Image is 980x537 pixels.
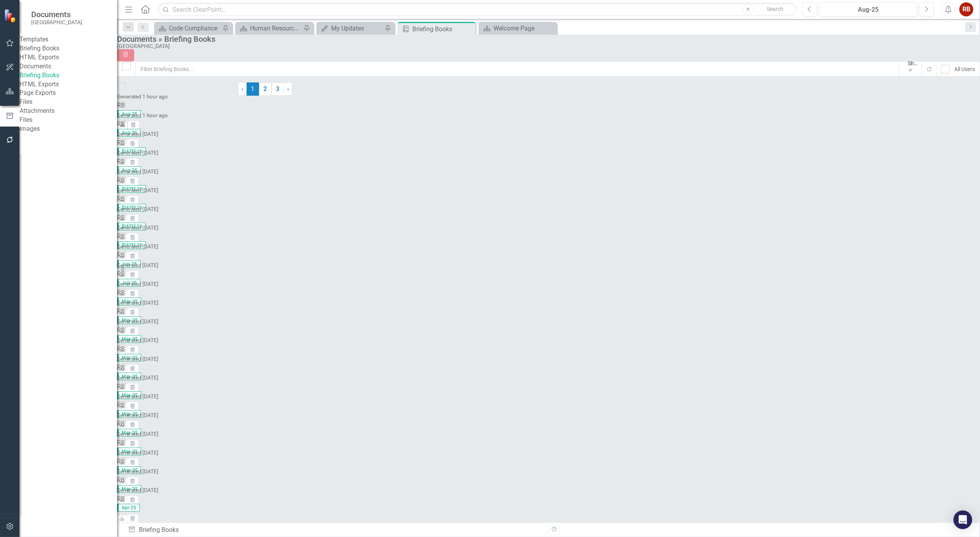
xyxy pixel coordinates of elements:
[20,44,117,53] a: Briefing Books
[908,59,918,67] div: Show All
[331,23,383,33] div: My Updates
[117,150,158,156] small: Generated [DATE]
[117,241,146,249] span: [DATE]-25
[117,166,141,174] span: Aug-25
[135,61,899,77] input: Filter Briefing Books...
[20,89,117,98] a: Page Exports
[20,98,117,107] div: Files
[128,526,543,535] div: Briefing Books
[117,335,141,343] span: May-25
[20,35,117,44] div: Templates
[117,243,158,250] small: Generated [DATE]
[241,85,243,93] span: ‹
[247,82,259,96] span: 1
[117,281,158,287] small: Generated [DATE]
[756,4,795,15] button: Search
[117,393,158,400] small: Generated [DATE]
[117,204,146,212] span: [DATE]-25
[117,112,168,118] small: Generated 1 hour ago
[117,485,141,493] span: May-25
[117,260,140,268] span: Jun-25
[250,23,302,33] div: Human Resources Analytics Dashboard
[822,5,914,14] div: Aug-25
[117,431,158,437] small: Generated [DATE]
[117,391,141,399] span: May-25
[117,337,158,343] small: Generated [DATE]
[117,300,158,306] small: Generated [DATE]
[20,107,117,116] a: Attachments
[117,354,141,362] span: May-25
[117,318,158,325] small: Generated [DATE]
[117,148,146,155] span: [DATE]-25
[117,131,158,137] small: Generated [DATE]
[117,187,158,193] small: Generated [DATE]
[117,504,140,512] span: Apr-25
[156,23,220,33] a: Code Compliance
[117,110,141,118] span: Aug-25
[117,129,141,137] span: Aug-25
[953,510,972,529] div: Open Intercom Messenger
[819,2,917,16] button: Aug-25
[117,412,158,418] small: Generated [DATE]
[117,373,141,380] span: May-25
[117,223,146,230] span: [DATE]-25
[117,43,976,49] div: [GEOGRAPHIC_DATA]
[117,356,158,362] small: Generated [DATE]
[117,495,238,504] div: RB
[481,23,555,33] a: Welcome Page
[117,316,141,324] span: May-25
[287,85,289,93] span: ›
[117,185,146,193] span: [DATE]-25
[117,466,141,474] span: May-25
[20,125,117,134] a: Images
[20,71,117,80] a: Briefing Books
[117,225,158,231] small: Generated [DATE]
[117,298,141,305] span: May-25
[20,53,117,62] a: HTML Exports
[117,450,158,456] small: Generated [DATE]
[20,80,117,89] a: HTML Exports
[20,116,117,125] a: Files
[954,65,975,73] div: All Users
[117,279,140,287] span: Jun-25
[117,487,158,493] small: Generated [DATE]
[31,10,82,19] span: Documents
[494,23,555,33] div: Welcome Page
[20,62,117,71] div: Documents
[31,19,82,25] small: [GEOGRAPHIC_DATA]
[767,6,783,12] span: Search
[318,23,383,33] a: My Updates
[169,23,220,33] div: Code Compliance
[412,24,474,34] div: Briefing Books
[117,168,158,175] small: Generated [DATE]
[117,429,141,437] span: May-25
[117,35,976,43] div: Documents » Briefing Books
[117,206,158,212] small: Generated [DATE]
[158,3,797,16] input: Search ClearPoint...
[259,82,272,96] a: 2
[117,375,158,381] small: Generated [DATE]
[272,82,284,96] a: 3
[237,23,302,33] a: Human Resources Analytics Dashboard
[117,448,141,455] span: May-25
[117,468,158,475] small: Generated [DATE]
[117,262,158,268] small: Generated [DATE]
[117,410,141,418] span: May-25
[117,93,168,100] small: Generated 1 hour ago
[959,2,973,16] button: RB
[4,9,18,23] img: ClearPoint Strategy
